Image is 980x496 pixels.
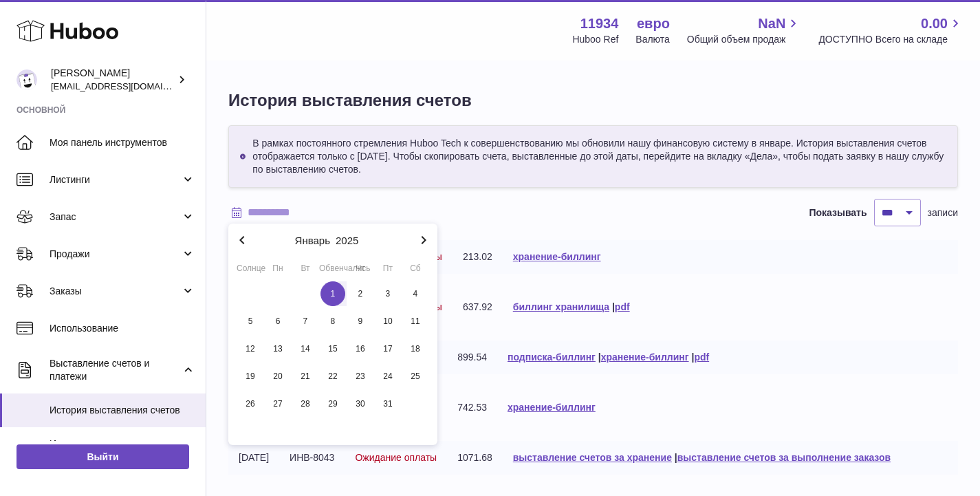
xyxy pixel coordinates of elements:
button: 10 [374,308,402,335]
button: 19 [237,363,264,390]
font: 2 [358,289,363,299]
font: 2025 [336,235,358,246]
font: Вт [301,263,309,273]
font: История хранения [50,438,131,449]
font: Общий объем продаж [687,34,786,45]
button: 21 [292,363,319,390]
font: записи [928,207,958,218]
font: | [675,452,677,463]
font: 7 [303,316,308,326]
font: 1071.68 [457,452,492,463]
font: 14 [301,344,309,354]
a: хранение-биллинг [601,352,689,363]
font: Листинги [50,174,90,185]
font: 742.53 [457,402,487,413]
font: Сб [410,263,421,273]
font: Показывать [809,207,867,218]
font: 26 [246,399,254,409]
font: ИНВ-8043 [290,452,334,463]
button: 23 [347,363,374,390]
font: [PERSON_NAME] [51,67,130,78]
font: История выставления счетов [50,405,180,416]
font: Выйти [87,451,118,462]
button: 7 [292,308,319,335]
font: Huboo Ref [572,34,618,45]
font: 4 [413,289,418,299]
font: Заказы [50,285,82,296]
font: Основной [17,105,65,115]
font: История выставления счетов [228,91,472,109]
font: хранение-биллинг [513,251,601,262]
button: 12 [237,335,264,363]
button: 11 [402,308,429,335]
button: 3 [374,280,402,308]
font: 0.00 [921,16,948,31]
a: выставление счетов за выполнение заказов [677,452,891,463]
button: 14 [292,335,319,363]
a: pdf [615,301,630,312]
font: Ожидание оплаты [355,452,437,463]
button: 18 [402,335,429,363]
button: 5 [237,308,264,335]
font: Пн [272,263,283,273]
button: 20 [264,363,292,390]
font: Выставление счетов и платежи [50,358,149,382]
font: 28 [301,399,309,409]
font: 20 [273,371,282,381]
a: подписка-биллинг [508,352,596,363]
button: 15 [319,335,347,363]
button: 26 [237,390,264,418]
a: 0.00 ДОСТУПНО Всего на складе [818,14,963,46]
font: 3 [386,289,391,299]
button: 1 [319,280,347,308]
font: 23 [356,371,364,381]
a: NaN Общий объем продаж [687,14,802,46]
font: 637.92 [463,301,492,312]
font: 8 [331,316,336,326]
font: | [691,352,694,363]
font: евро [637,16,670,31]
font: 18 [411,344,420,354]
font: 15 [328,344,337,354]
button: 25 [402,363,429,390]
button: 28 [292,390,319,418]
font: 27 [273,399,282,409]
font: 31 [383,399,392,409]
a: биллинг хранилища [513,301,609,312]
font: 21 [301,371,309,381]
font: 17 [383,344,392,354]
button: 4 [402,280,429,308]
font: 5 [248,316,253,326]
font: 16 [356,344,364,354]
button: 2 [347,280,374,308]
font: 12 [246,344,254,354]
img: ff@unidragon.com [17,69,37,90]
font: 213.02 [463,251,492,262]
a: хранение-биллинг [508,402,596,413]
a: pdf [694,352,709,363]
font: 19 [246,371,254,381]
font: 25 [411,371,420,381]
font: 13 [273,344,282,354]
font: В рамках постоянного стремления Huboo Tech к совершенствованию мы обновили нашу финансовую систем... [252,138,944,175]
font: Запас [50,211,76,222]
font: Использование [50,323,118,334]
button: 8 [319,308,347,335]
font: | [598,352,601,363]
font: Обвенчались [319,263,371,273]
font: Чт [356,263,365,273]
button: 17 [374,335,402,363]
button: 2025 [336,235,358,246]
font: [EMAIL_ADDRESS][DOMAIN_NAME] [51,80,202,91]
font: [DATE] [239,452,269,463]
font: NaN [758,16,785,31]
font: Январь [295,235,330,246]
font: 24 [383,371,392,381]
button: 30 [347,390,374,418]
